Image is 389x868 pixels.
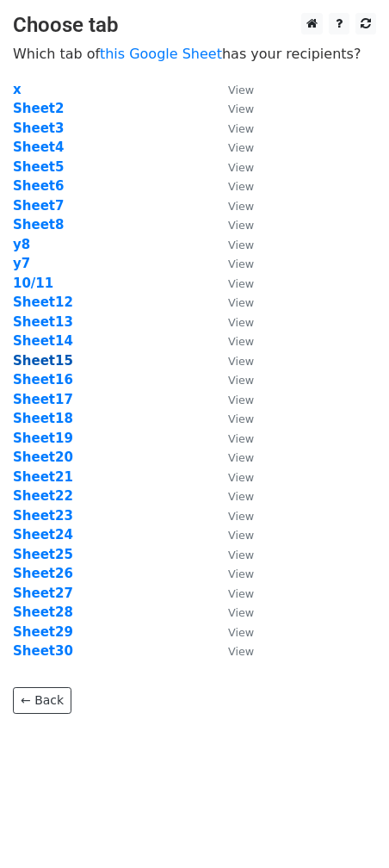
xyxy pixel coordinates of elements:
small: View [228,471,254,484]
small: View [228,335,254,348]
small: View [228,451,254,464]
a: View [211,643,254,659]
a: x [13,82,22,97]
a: View [211,353,254,369]
small: View [228,257,254,270]
small: View [228,122,254,135]
a: Sheet14 [13,333,73,349]
a: ← Back [13,687,71,714]
a: Sheet16 [13,372,73,387]
a: Sheet21 [13,469,73,485]
p: Which tab of has your recipients? [13,45,376,63]
strong: Sheet29 [13,624,73,640]
a: View [211,159,254,175]
small: View [228,510,254,523]
a: View [211,527,254,542]
a: Sheet17 [13,392,73,407]
a: Sheet26 [13,566,73,581]
small: View [228,606,254,619]
a: View [211,333,254,349]
a: Sheet6 [13,178,64,194]
a: Sheet2 [13,101,64,116]
a: View [211,101,254,116]
a: Sheet3 [13,121,64,136]
a: View [211,469,254,485]
a: View [211,237,254,252]
a: Sheet12 [13,294,73,310]
a: View [211,294,254,310]
a: 10/11 [13,276,53,291]
h3: Choose tab [13,13,376,38]
a: View [211,276,254,291]
small: View [228,102,254,115]
small: View [228,432,254,445]
a: Sheet7 [13,198,64,214]
a: View [211,372,254,387]
a: Sheet25 [13,547,73,562]
a: Sheet23 [13,508,73,524]
a: View [211,449,254,465]
small: View [228,161,254,174]
a: View [211,217,254,232]
a: Sheet30 [13,643,73,659]
small: View [228,490,254,503]
a: Sheet22 [13,488,73,504]
small: View [228,394,254,406]
a: View [211,411,254,426]
a: View [211,82,254,97]
small: View [228,645,254,658]
a: Sheet4 [13,139,64,155]
a: View [211,431,254,446]
small: View [228,529,254,542]
a: Sheet19 [13,431,73,446]
iframe: Chat Widget [303,785,389,868]
a: View [211,566,254,581]
a: Sheet15 [13,353,73,369]
small: View [228,200,254,213]
small: View [228,239,254,251]
strong: y8 [13,237,30,252]
small: View [228,374,254,387]
a: View [211,604,254,620]
a: Sheet18 [13,411,73,426]
a: Sheet13 [13,314,73,330]
small: View [228,141,254,154]
strong: y7 [13,256,30,271]
a: Sheet27 [13,586,73,601]
a: View [211,121,254,136]
a: View [211,178,254,194]
small: View [228,296,254,309]
a: Sheet8 [13,217,64,232]
a: Sheet5 [13,159,64,175]
a: View [211,198,254,214]
a: View [211,508,254,524]
strong: Sheet24 [13,527,73,542]
small: View [228,180,254,193]
a: Sheet28 [13,604,73,620]
a: View [211,314,254,330]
